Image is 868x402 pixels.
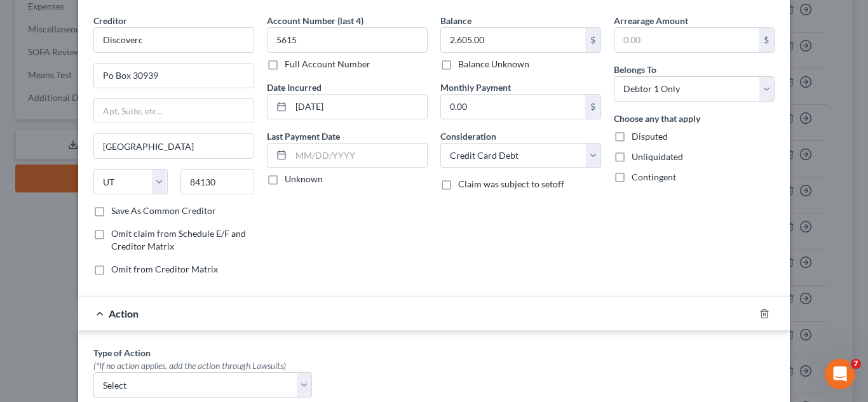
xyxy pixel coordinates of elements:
[94,64,254,88] input: Enter address...
[291,144,427,168] input: MM/DD/YYYY
[585,28,600,52] div: $
[93,15,127,26] span: Creditor
[440,130,496,143] label: Consideration
[109,307,139,319] span: Action
[458,178,564,189] span: Claim was subject to setoff
[93,347,151,358] span: Type of Action
[614,64,656,75] span: Belongs To
[440,81,511,94] label: Monthly Payment
[614,28,759,52] input: 0.00
[267,130,340,143] label: Last Payment Date
[285,58,370,70] label: Full Account Number
[285,173,323,185] label: Unknown
[93,359,312,372] div: (*If no action applies, add the action through Lawsuits)
[825,359,855,389] iframe: Intercom live chat
[111,264,218,274] span: Omit from Creditor Matrix
[632,171,676,182] span: Contingent
[111,204,216,217] label: Save As Common Creditor
[632,151,683,162] span: Unliquidated
[614,112,700,125] label: Choose any that apply
[441,28,585,52] input: 0.00
[111,228,246,251] span: Omit claim from Schedule E/F and Creditor Matrix
[267,14,363,27] label: Account Number (last 4)
[614,14,688,27] label: Arrearage Amount
[94,134,254,158] input: Enter city...
[851,359,861,369] span: 7
[291,95,427,119] input: MM/DD/YYYY
[267,81,322,94] label: Date Incurred
[180,169,255,194] input: Enter zip...
[93,27,254,53] input: Search creditor by name...
[94,99,254,123] input: Apt, Suite, etc...
[267,27,428,53] input: XXXX
[759,28,774,52] div: $
[440,14,471,27] label: Balance
[441,95,585,119] input: 0.00
[632,131,668,142] span: Disputed
[458,58,529,70] label: Balance Unknown
[585,95,600,119] div: $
